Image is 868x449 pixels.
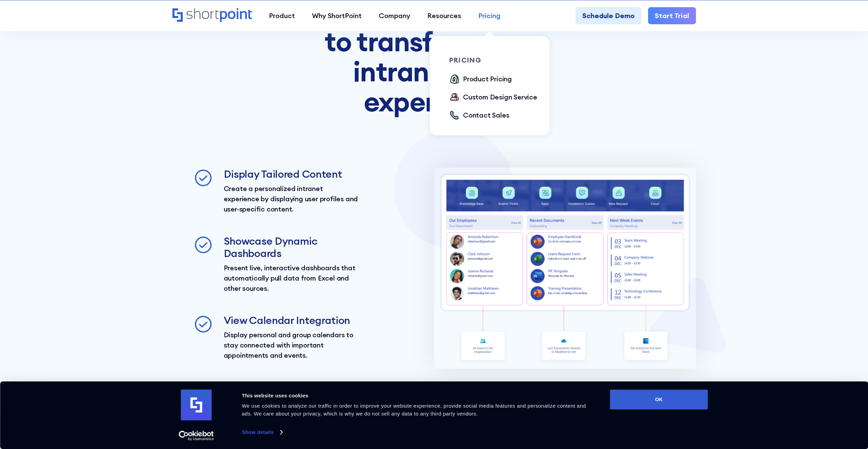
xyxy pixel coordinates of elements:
[269,11,295,21] div: Product
[303,7,370,24] a: Why ShortPoint
[224,168,360,180] h3: Display Tailored Content
[181,390,212,420] img: logo
[610,390,708,409] button: OK
[312,11,362,21] div: Why ShortPoint
[449,110,509,121] a: Contact Sales
[224,183,360,214] p: Create a personalized intranet experience by displaying user profiles and user-specific content.
[434,168,696,369] img: Personalized user content
[242,403,586,417] span: We use cookies to analyze our traffic in order to improve your website experience, provide social...
[575,7,641,24] a: Schedule Demo
[370,7,419,24] a: Company
[463,92,537,102] div: Custom Design Service
[242,427,282,437] a: Show details
[449,74,512,85] a: Product Pricing
[224,314,360,326] h3: View Calendar Integration
[470,7,509,24] a: Pricing
[224,263,360,294] p: Present live, interactive dashboards that automatically pull data from Excel and other sources.
[427,11,461,21] div: Resources
[463,110,509,120] div: Contact Sales
[242,392,595,400] div: This website uses cookies
[166,431,226,441] a: Usercentrics Cookiebot - opens in a new window
[478,11,501,21] div: Pricing
[379,11,410,21] div: Company
[449,92,537,103] a: Custom Design Service
[172,8,252,23] a: Home
[648,7,696,24] a: Start Trial
[224,235,360,259] h3: Showcase Dynamic Dashboards
[419,7,470,24] a: Resources
[463,74,512,84] div: Product Pricing
[449,57,545,64] div: pricing
[224,330,360,360] p: Display personal and group calendars to stay connected with important appointments and events.
[260,7,303,24] a: Product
